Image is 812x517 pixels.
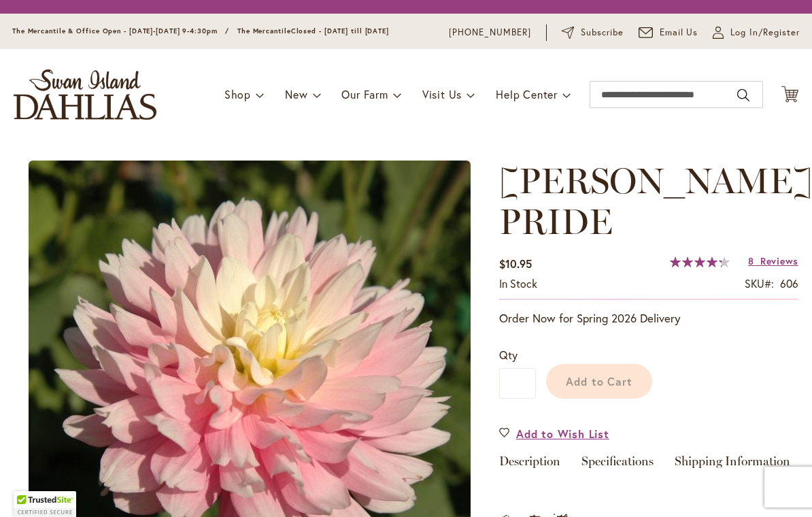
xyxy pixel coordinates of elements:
[780,276,798,292] div: 606
[449,26,531,39] a: [PHONE_NUMBER]
[224,87,251,101] span: Shop
[748,254,754,267] span: 8
[581,26,624,39] span: Subscribe
[713,26,800,39] a: Log In/Register
[675,455,790,475] a: Shipping Information
[12,27,291,35] span: The Mercantile & Office Open - [DATE]-[DATE] 9-4:30pm / The Mercantile
[581,455,654,475] a: Specifications
[499,276,537,290] span: In stock
[10,469,48,507] iframe: Launch Accessibility Center
[748,254,798,267] a: 8 Reviews
[730,26,800,39] span: Log In/Register
[499,256,532,271] span: $10.95
[341,87,388,101] span: Our Farm
[14,69,156,120] a: store logo
[660,26,698,39] span: Email Us
[422,87,462,101] span: Visit Us
[639,26,698,39] a: Email Us
[499,455,560,475] a: Description
[499,426,609,441] a: Add to Wish List
[737,84,749,106] button: Search
[562,26,624,39] a: Subscribe
[670,256,730,267] div: 86%
[760,254,798,267] span: Reviews
[285,87,307,101] span: New
[496,87,558,101] span: Help Center
[499,455,798,475] div: Detailed Product Info
[499,310,798,327] p: Order Now for Spring 2026 Delivery
[499,276,537,292] div: Availability
[516,426,609,441] span: Add to Wish List
[499,348,518,362] span: Qty
[291,27,389,35] span: Closed - [DATE] till [DATE]
[745,276,774,290] strong: SKU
